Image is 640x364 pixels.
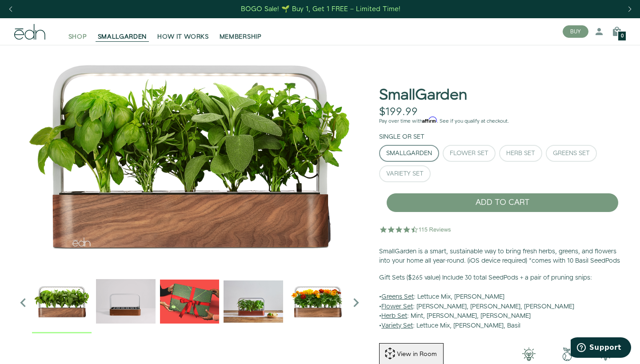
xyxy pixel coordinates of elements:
b: Gift Sets ($265 value) Include 30 total SeedPods + a pair of pruning snips: [379,273,592,282]
img: EMAILS_-_Holiday_21_PT1_28_9986b34a-7908-4121-b1c1-9595d1e43abe_1024x.png [160,272,220,331]
button: Herb Set [499,145,542,162]
span: 0 [621,34,624,39]
u: Herb Set [381,312,407,320]
img: edn-smallgarden-marigold-hero-SLV-2000px_1024x.png [288,272,347,331]
button: Variety Set [379,165,431,182]
div: 1 / 6 [14,45,365,267]
span: HOW IT WORKS [157,32,208,41]
img: Official-EDN-SMALLGARDEN-HERB-HERO-SLV-2000px_4096x.png [14,45,365,267]
u: Variety Set [381,321,413,330]
div: 4 / 6 [224,272,283,333]
span: Affirm [422,117,437,123]
div: 1 / 6 [32,272,92,333]
i: Next slide [347,294,365,312]
span: SHOP [68,32,87,41]
p: • : Lettuce Mix, [PERSON_NAME] • : [PERSON_NAME], [PERSON_NAME], [PERSON_NAME] • : Mint, [PERSON_... [379,273,626,331]
div: Herb Set [506,150,535,156]
div: Variety Set [386,171,424,177]
a: SHOP [63,22,92,41]
div: 2 / 6 [96,272,156,333]
img: edn-trim-basil.2021-09-07_14_55_24_1024x.gif [96,272,156,331]
img: 4.5 star rating [379,220,452,238]
h1: SmallGarden [379,87,467,104]
div: View in Room [396,350,438,359]
i: Previous slide [14,294,32,312]
button: Flower Set [443,145,496,162]
a: SMALLGARDEN [92,22,152,41]
button: ADD TO CART [386,193,619,212]
u: Flower Set [381,302,413,311]
div: $199.99 [379,106,418,119]
img: 001-light-bulb.png [510,348,548,361]
label: Single or Set [379,132,424,141]
img: green-earth.png [548,348,586,361]
div: Flower Set [450,150,488,156]
span: SMALLGARDEN [98,32,147,41]
div: Greens Set [553,150,590,156]
div: 5 / 6 [288,272,347,333]
p: SmallGarden is a smart, sustainable way to bring fresh herbs, greens, and flowers into your home ... [379,247,626,266]
button: SmallGarden [379,145,439,162]
button: BUY [563,25,588,38]
div: BOGO Sale! 🌱 Buy 1, Get 1 FREE – Limited Time! [241,4,400,14]
div: 3 / 6 [160,272,220,333]
a: HOW IT WORKS [152,22,214,41]
span: MEMBERSHIP [220,32,262,41]
u: Greens Set [381,292,414,301]
button: Greens Set [546,145,597,162]
a: MEMBERSHIP [214,22,267,41]
img: Official-EDN-SMALLGARDEN-HERB-HERO-SLV-2000px_1024x.png [32,272,92,331]
p: Pay over time with . See if you qualify at checkout. [379,117,626,125]
img: edn-smallgarden-mixed-herbs-table-product-2000px_1024x.jpg [224,272,283,331]
iframe: Opens a widget where you can find more information [571,337,631,360]
div: SmallGarden [386,150,432,156]
a: BOGO Sale! 🌱 Buy 1, Get 1 FREE – Limited Time! [240,2,402,16]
